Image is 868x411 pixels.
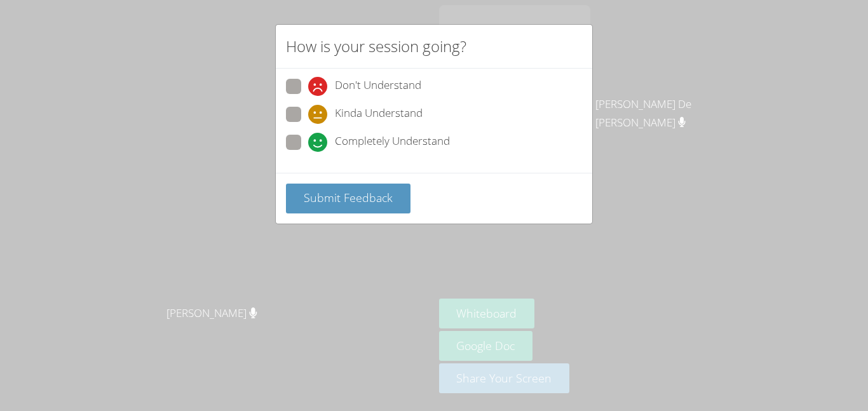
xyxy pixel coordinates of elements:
[335,105,423,124] span: Kinda Understand
[286,35,466,58] h2: How is your session going?
[286,184,410,213] button: Submit Feedback
[335,133,450,152] span: Completely Understand
[304,190,393,205] span: Submit Feedback
[335,77,421,96] span: Don't Understand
